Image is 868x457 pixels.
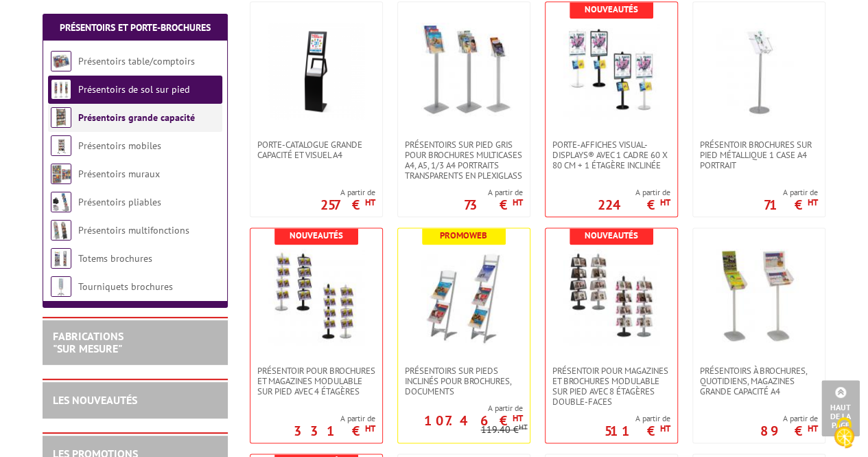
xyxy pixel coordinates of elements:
[552,140,670,170] span: PORTE-AFFICHES VISUAL-DISPLAYS® AVEC 1 CADRE 60 X 80 CM + 1 ÉTAGÈRE INCLINÉE
[519,422,528,432] sup: HT
[660,197,670,208] sup: HT
[808,197,818,208] sup: HT
[700,140,818,170] span: Présentoir brochures sur pied métallique 1 case A4 Portrait
[53,329,124,355] a: FABRICATIONS"Sur Mesure"
[53,393,137,407] a: LES NOUVEAUTÉS
[552,366,670,407] span: présentoir pour magazines et brochures modulable sur pied avec 8 étagères double-faces
[598,201,670,209] p: 224 €
[700,366,818,397] span: Présentoirs à brochures, quotidiens, magazines grande capacité A4
[481,425,528,435] p: 119.40 €
[257,366,375,397] span: présentoir pour brochures et magazines modulable sur pied avec 4 étagères
[78,55,195,67] a: Présentoirs table/comptoirs
[585,230,638,241] b: Nouveautés
[660,423,670,434] sup: HT
[563,249,659,345] img: présentoir pour magazines et brochures modulable sur pied avec 8 étagères double-faces
[365,197,375,208] sup: HT
[760,413,818,424] span: A partir de
[398,403,523,414] span: A partir de
[320,201,375,209] p: 257 €
[821,380,860,436] a: Haut de la page
[51,107,71,128] img: Présentoirs grande capacité
[440,230,487,241] b: Promoweb
[405,366,523,397] span: Présentoirs sur pieds inclinés pour brochures, documents
[585,3,638,15] b: Nouveautés
[808,423,818,434] sup: HT
[365,423,375,434] sup: HT
[60,21,211,34] a: Présentoirs et Porte-brochures
[268,249,364,345] img: présentoir pour brochures et magazines modulable sur pied avec 4 étagères
[827,416,861,450] img: Cookies (fenêtre modale)
[416,249,512,345] img: Présentoirs sur pieds inclinés pour brochures, documents
[513,197,523,208] sup: HT
[250,140,382,160] a: Porte-Catalogue grande capacité et Visuel A4
[598,187,670,198] span: A partir de
[51,79,71,100] img: Présentoirs de sol sur pied
[78,280,173,293] a: Tourniquets brochures
[51,164,71,184] img: Présentoirs muraux
[398,366,530,397] a: Présentoirs sur pieds inclinés pour brochures, documents
[693,140,825,170] a: Présentoir brochures sur pied métallique 1 case A4 Portrait
[405,140,523,181] span: Présentoirs sur pied GRIS pour brochures multicases A4, A5, 1/3 A4 Portraits transparents en plex...
[513,412,523,424] sup: HT
[320,187,375,198] span: A partir de
[51,248,71,269] img: Totems brochures
[78,224,189,236] a: Présentoirs multifonctions
[464,187,523,198] span: A partir de
[605,413,670,424] span: A partir de
[546,140,677,170] a: PORTE-AFFICHES VISUAL-DISPLAYS® AVEC 1 CADRE 60 X 80 CM + 1 ÉTAGÈRE INCLINÉE
[711,249,807,345] img: Présentoirs à brochures, quotidiens, magazines grande capacité A4
[257,140,375,160] span: Porte-Catalogue grande capacité et Visuel A4
[51,276,71,297] img: Tourniquets brochures
[78,196,161,208] a: Présentoirs pliables
[693,366,825,397] a: Présentoirs à brochures, quotidiens, magazines grande capacité A4
[398,140,530,181] a: Présentoirs sur pied GRIS pour brochures multicases A4, A5, 1/3 A4 Portraits transparents en plex...
[764,187,818,198] span: A partir de
[250,366,382,397] a: présentoir pour brochures et magazines modulable sur pied avec 4 étagères
[51,51,71,71] img: Présentoirs table/comptoirs
[294,427,375,435] p: 331 €
[764,201,818,209] p: 71 €
[563,23,659,119] img: PORTE-AFFICHES VISUAL-DISPLAYS® AVEC 1 CADRE 60 X 80 CM + 1 ÉTAGÈRE INCLINÉE
[464,201,523,209] p: 73 €
[546,366,677,407] a: présentoir pour magazines et brochures modulable sur pied avec 8 étagères double-faces
[424,416,523,425] p: 107.46 €
[78,140,161,152] a: Présentoirs mobiles
[820,410,868,457] button: Cookies (fenêtre modale)
[760,427,818,435] p: 89 €
[78,83,189,96] a: Présentoirs de sol sur pied
[51,192,71,212] img: Présentoirs pliables
[51,220,71,241] img: Présentoirs multifonctions
[78,111,195,124] a: Présentoirs grande capacité
[78,168,160,180] a: Présentoirs muraux
[268,23,364,119] img: Porte-Catalogue grande capacité et Visuel A4
[78,252,152,265] a: Totems brochures
[605,427,670,435] p: 511 €
[51,135,71,156] img: Présentoirs mobiles
[416,23,512,119] img: Présentoirs sur pied GRIS pour brochures multicases A4, A5, 1/3 A4 Portraits transparents en plex...
[711,23,807,119] img: Présentoir brochures sur pied métallique 1 case A4 Portrait
[294,413,375,424] span: A partir de
[290,230,343,241] b: Nouveautés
